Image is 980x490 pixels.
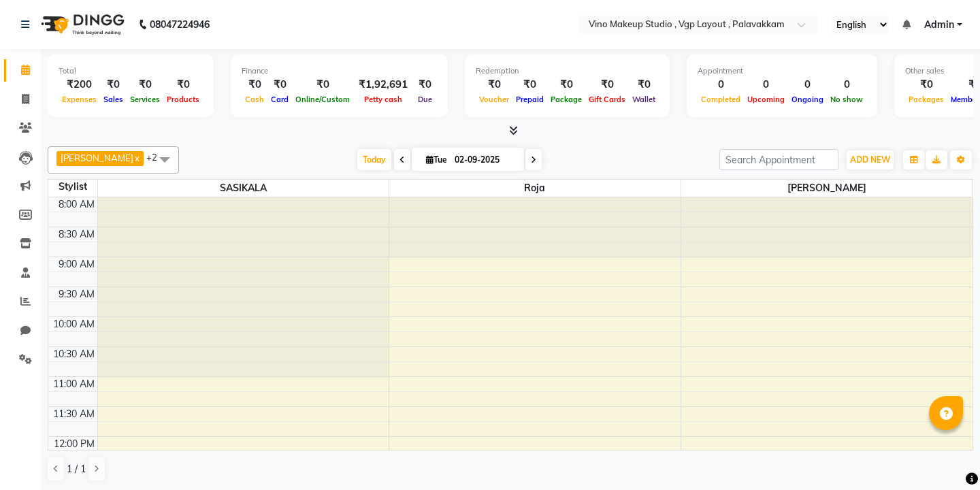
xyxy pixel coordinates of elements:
input: 2025-09-02 [451,150,519,170]
div: 0 [827,77,866,93]
span: Completed [698,95,744,104]
span: Card [267,95,292,104]
span: +2 [146,152,167,163]
span: Wallet [629,95,659,104]
span: Gift Cards [585,95,629,104]
div: ₹0 [629,77,659,93]
div: ₹0 [267,77,292,93]
span: [PERSON_NAME] [681,180,973,197]
div: Stylist [48,180,97,194]
span: Expenses [59,95,100,104]
div: 9:00 AM [56,257,97,272]
span: 1 / 1 [67,462,86,476]
span: Voucher [476,95,512,104]
div: 10:30 AM [50,347,97,361]
div: ₹0 [292,77,353,93]
div: 12:00 PM [51,437,97,451]
span: SASIKALA [98,180,389,197]
div: Total [59,65,203,77]
span: Ongoing [788,95,827,104]
span: Roja [389,180,681,197]
div: ₹0 [163,77,203,93]
div: ₹0 [585,77,629,93]
div: ₹0 [100,77,127,93]
span: Due [414,95,436,104]
span: Prepaid [512,95,547,104]
div: ₹0 [476,77,512,93]
span: Products [163,95,203,104]
div: 0 [744,77,788,93]
span: Package [547,95,585,104]
div: ₹0 [512,77,547,93]
div: Finance [242,65,437,77]
div: ₹1,92,691 [353,77,413,93]
div: ₹0 [547,77,585,93]
div: 11:30 AM [50,407,97,421]
div: 10:00 AM [50,317,97,331]
span: Tue [423,154,451,165]
div: ₹0 [413,77,437,93]
div: ₹0 [127,77,163,93]
span: Petty cash [361,95,406,104]
b: 08047224946 [150,5,210,44]
div: Appointment [698,65,866,77]
a: x [133,152,140,163]
div: 8:30 AM [56,227,97,242]
span: Sales [100,95,127,104]
div: ₹200 [59,77,100,93]
span: Cash [242,95,267,104]
div: 8:00 AM [56,197,97,212]
button: ADD NEW [847,150,894,169]
span: Admin [924,18,954,32]
span: Upcoming [744,95,788,104]
div: ₹0 [905,77,947,93]
span: ADD NEW [850,154,890,165]
div: 11:00 AM [50,377,97,391]
iframe: chat widget [923,436,966,476]
input: Search Appointment [719,149,838,170]
div: Redemption [476,65,659,77]
span: Services [127,95,163,104]
div: 0 [788,77,827,93]
img: logo [35,5,128,44]
span: Online/Custom [292,95,353,104]
span: [PERSON_NAME] [61,152,133,163]
div: 9:30 AM [56,287,97,301]
span: Today [357,149,391,170]
span: Packages [905,95,947,104]
div: 0 [698,77,744,93]
div: ₹0 [242,77,267,93]
span: No show [827,95,866,104]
